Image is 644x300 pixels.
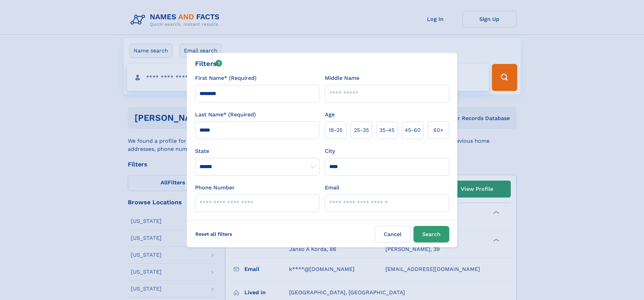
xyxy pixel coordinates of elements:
span: 60+ [433,126,444,134]
label: Phone Number [195,184,235,192]
label: Last Name* (Required) [195,111,256,119]
span: 18‑25 [329,126,342,134]
button: Search [413,226,449,243]
label: Reset all filters [191,226,237,242]
div: Filters [195,59,222,69]
span: 35‑45 [379,126,395,134]
label: Age [325,111,335,119]
span: 25‑35 [354,126,369,134]
label: Middle Name [325,74,359,82]
label: State [195,147,319,155]
label: First Name* (Required) [195,74,257,82]
span: 45‑60 [405,126,421,134]
label: Email [325,184,339,192]
label: City [325,147,335,155]
label: Cancel [375,226,411,243]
